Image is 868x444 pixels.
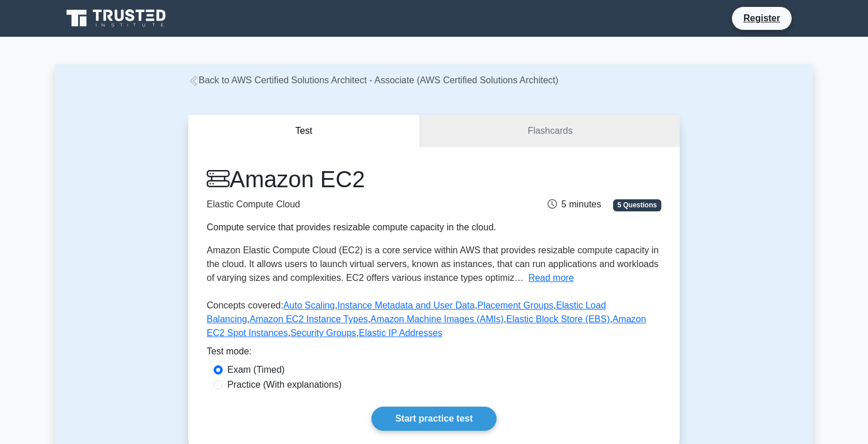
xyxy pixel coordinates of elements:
[207,198,505,211] p: Elastic Compute Cloud
[338,300,475,310] a: Instance Metadata and User Data
[359,328,443,338] a: Elastic IP Addresses
[477,300,553,310] a: Placement Groups
[548,199,601,209] span: 5 minutes
[290,328,356,338] a: Security Groups
[227,378,342,392] label: Practice (With explanations)
[370,314,503,324] a: Amazon Machine Images (AMIs)
[188,75,559,85] a: Back to AWS Certified Solutions Architect - Associate (AWS Certified Solutions Architect)
[613,199,661,211] span: 5 Questions
[737,11,787,25] a: Register
[250,314,368,324] a: Amazon EC2 Instance Types
[207,345,661,363] div: Test mode:
[188,115,420,148] button: Test
[227,363,285,377] label: Exam (Timed)
[283,300,335,310] a: Auto Scaling
[528,271,573,285] button: Read more
[420,115,680,148] a: Flashcards
[207,245,658,283] span: Amazon Elastic Compute Cloud (EC2) is a core service within AWS that provides resizable compute c...
[371,407,496,431] a: Start practice test
[506,314,610,324] a: Elastic Block Store (EBS)
[207,165,505,193] h1: Amazon EC2
[207,299,661,345] p: Concepts covered: , , , , , , , , ,
[207,221,505,234] div: Compute service that provides resizable compute capacity in the cloud.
